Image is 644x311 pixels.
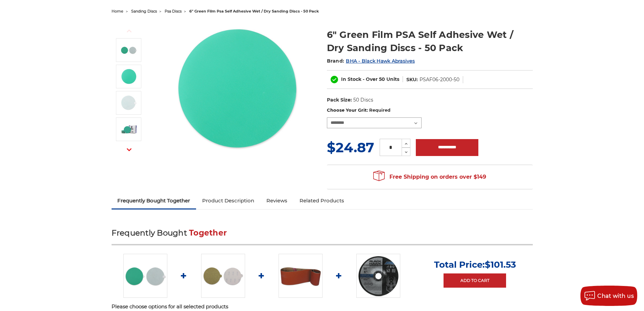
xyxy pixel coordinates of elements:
[165,9,182,14] a: psa discs
[260,193,293,208] a: Reviews
[112,193,196,208] a: Frequently Bought Together
[444,273,506,288] a: Add to Cart
[386,76,399,82] span: Units
[580,286,637,306] button: Chat with us
[112,228,187,238] span: Frequently Bought
[379,76,385,82] span: 50
[327,58,344,64] span: Brand:
[327,96,352,104] dt: Pack Size:
[363,76,378,82] span: - Over
[373,170,486,184] span: Free Shipping on orders over $149
[120,121,137,138] img: Close-up of BHA PSA discs box detailing 120-grit green film discs with budget friendly 50 bulk pack
[485,259,516,270] span: $101.53
[341,76,361,82] span: In Stock
[189,9,319,14] span: 6" green film psa self adhesive wet / dry sanding discs - 50 pack
[121,24,137,38] button: Previous
[406,76,418,83] dt: SKU:
[123,254,167,298] img: 6-inch 600-grit green film PSA disc with green polyester film backing for metal grinding and bare...
[121,142,137,157] button: Next
[369,107,390,113] small: Required
[434,259,516,270] p: Total Price:
[346,58,415,64] a: BHA - Black Hawk Abrasives
[112,9,123,14] a: home
[120,68,137,85] img: 2000 grit sandpaper disc, 6 inches, with fast cutting aluminum oxide on waterproof green polyeste...
[120,42,137,59] img: 6-inch 600-grit green film PSA disc with green polyester film backing for metal grinding and bare...
[597,293,634,299] span: Chat with us
[327,28,533,54] h1: 6" Green Film PSA Self Adhesive Wet / Dry Sanding Discs - 50 Pack
[120,94,137,111] img: 6-inch 1000-grit green film PSA stickyback disc for professional-grade sanding on automotive putty
[327,139,374,156] span: $24.87
[196,193,260,208] a: Product Description
[131,9,157,14] a: sanding discs
[189,228,227,238] span: Together
[420,76,459,83] dd: PSAF06-2000-50
[169,21,305,156] img: 6-inch 600-grit green film PSA disc with green polyester film backing for metal grinding and bare...
[293,193,350,208] a: Related Products
[327,107,533,114] label: Choose Your Grit:
[353,96,373,104] dd: 50 Discs
[112,303,533,311] p: Please choose options for all selected products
